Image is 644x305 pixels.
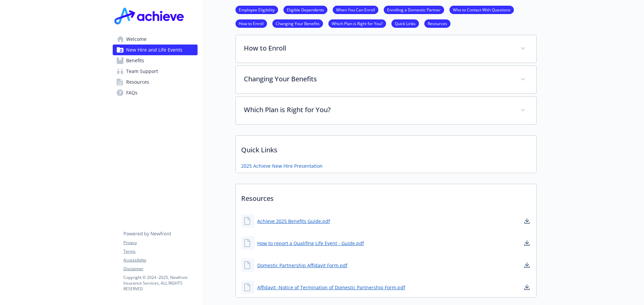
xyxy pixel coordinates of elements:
a: FAQs [113,87,198,98]
div: How to Enroll [236,35,536,63]
p: How to Enroll [244,43,512,53]
p: Quick Links [236,136,536,160]
a: download document [523,239,531,247]
a: Accessibility [123,257,197,263]
span: Benefits [126,55,144,66]
a: Benefits [113,55,198,66]
a: Which Plan is Right for You? [328,20,386,26]
a: When You Can Enroll [333,6,378,13]
a: Team Support [113,66,198,77]
p: Resources [236,184,536,209]
span: Resources [126,77,149,87]
a: Achieve 2025 Benefits Guide.pdf [257,218,330,225]
a: Resources [424,20,450,26]
a: download document [523,217,531,225]
a: New Hire and Life Events [113,45,198,55]
a: How to report a Qualifing Life Event - Guide.pdf [257,240,364,247]
a: Privacy [123,240,197,246]
a: Domestic Partnership Affidavit Form.pdf [257,262,347,269]
a: Terms [123,248,197,254]
a: Who to Contact With Questions [449,6,514,13]
span: Welcome [126,34,147,45]
a: How to Enroll [235,20,267,26]
a: Changing Your Benefits [272,20,323,26]
div: Which Plan is Right for You? [236,97,536,124]
a: Eligible Dependents [283,6,327,13]
p: Which Plan is Right for You? [244,105,512,115]
p: Changing Your Benefits [244,74,512,84]
span: FAQs [126,87,138,98]
a: Employee Eligibility [235,6,278,13]
a: Welcome [113,34,198,45]
a: Resources [113,77,198,87]
span: New Hire and Life Events [126,45,182,55]
div: Changing Your Benefits [236,66,536,93]
a: Enrolling a Domestic Partner [384,6,444,13]
a: 2025 Achieve New Hire Presentation [241,162,323,169]
p: Copyright © 2024 - 2025 , Newfront Insurance Services, ALL RIGHTS RESERVED [123,275,197,292]
a: download document [523,283,531,291]
a: Disclaimer [123,266,197,272]
span: Team Support [126,66,158,77]
a: Affidavit -Notice of Termination of Domestic Partnership Form.pdf [257,284,405,291]
a: download document [523,261,531,269]
a: Quick Links [391,20,419,26]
